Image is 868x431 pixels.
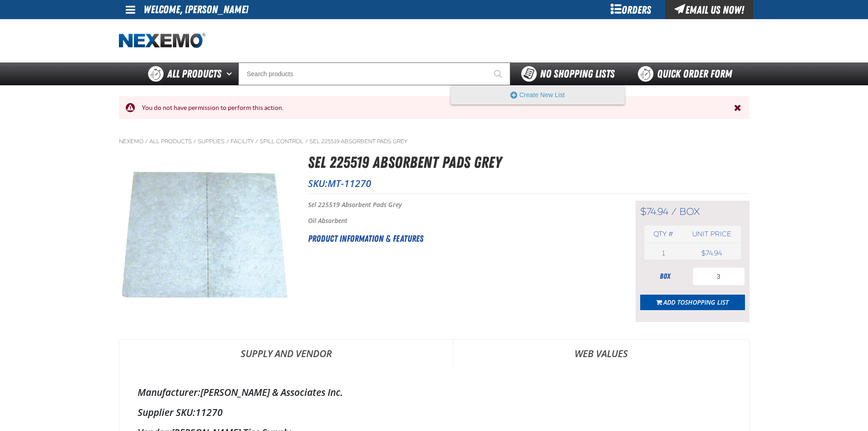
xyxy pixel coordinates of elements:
[231,138,254,145] a: Facility
[540,68,615,80] span: No Shopping Lists
[640,295,745,310] button: Add toShopping List
[119,33,205,49] a: Home
[145,138,148,145] span: /
[308,232,613,245] h2: Product Information & Features
[685,298,729,306] span: Shopping List
[683,247,740,260] td: $74.94
[149,138,192,145] a: All Products
[308,151,750,175] h1: Sel 225519 Absorbent Pads Grey
[451,85,625,104] div: You do not have available Shopping Lists. Open to Create a New List
[488,62,510,85] button: Start Searching
[119,138,144,145] a: Nexemo
[138,406,195,419] label: Supplier SKU:
[308,201,613,209] p: Sel 225519 Absorbent Pads Grey
[328,177,371,190] span: MT-11270
[138,406,731,419] div: 11270
[683,226,740,243] th: Unit price
[662,249,665,257] span: 1
[732,101,745,114] button: Close the Notification
[453,340,749,367] a: Web Values
[138,386,731,399] div: [PERSON_NAME] & Associates Inc.
[138,386,200,399] label: Manufacturer:
[640,271,690,281] div: box
[671,206,677,218] span: /
[223,62,238,85] button: Open All Products pages
[135,104,734,112] div: You do not have permission to perform this action.
[644,226,683,243] th: Qty #
[626,62,749,85] a: Quick Order Form
[308,217,613,225] p: Oil Absorbent
[260,138,303,145] a: Spill Control
[119,33,205,49] img: Nexemo logo
[305,138,308,145] span: /
[308,177,750,190] p: SKU:
[663,298,729,306] span: Add to
[119,340,453,367] a: Supply and Vendor
[309,138,407,145] a: Sel 225519 Absorbent Pads Grey
[679,206,700,218] span: box
[226,138,229,145] span: /
[193,138,196,145] span: /
[238,62,510,85] input: Search
[167,66,221,82] span: All Products
[119,168,292,303] img: Sel 225519 Absorbent Pads Grey
[255,138,258,145] span: /
[693,267,745,286] input: Product Quantity
[198,138,225,145] a: Supplies
[451,86,624,104] button: Create New List. Opens a popup
[640,206,668,218] span: $74.94
[119,138,750,145] nav: Breadcrumbs
[510,62,626,85] button: You do not have available Shopping Lists. Open to Create a New List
